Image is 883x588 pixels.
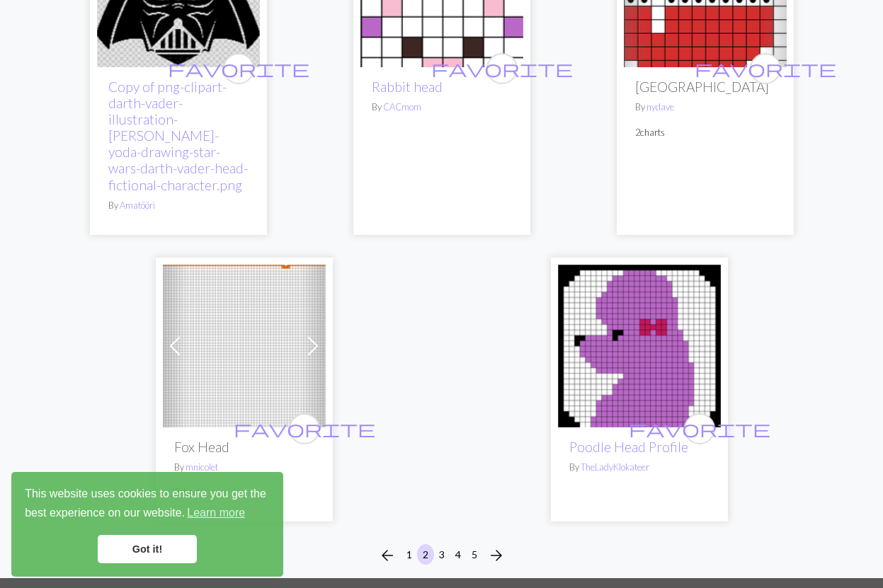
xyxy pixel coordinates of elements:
a: Poodle Head Profile [558,338,721,351]
img: Fox Head [163,265,326,427]
a: Fox Head [163,338,326,351]
span: This website uses cookies to ensure you get the best experience on our website. [25,485,270,524]
button: 3 [433,544,450,565]
button: 5 [466,544,483,565]
nav: Page navigation [373,544,511,567]
i: favourite [695,54,836,83]
a: Poodle Head Profile [569,439,688,455]
button: favourite [223,53,254,84]
p: By [372,100,512,114]
a: Copy of png-clipart-darth-vader-illustration-[PERSON_NAME]-yoda-drawing-star-wars-darth-vader-hea... [108,79,248,192]
span: favorite [234,417,375,439]
span: arrow_forward [488,546,505,565]
span: favorite [168,57,309,79]
a: nydave [646,101,674,113]
button: Previous [373,544,401,567]
button: Next [482,544,511,567]
a: TheLadyKlokateer [581,461,649,473]
a: Rabbit head [372,79,443,95]
h2: Fox Head [174,439,314,455]
h2: [GEOGRAPHIC_DATA] [635,79,775,95]
i: favourite [431,54,573,83]
button: 1 [401,544,418,565]
a: mnicolet [186,461,218,473]
button: favourite [750,53,781,84]
button: favourite [486,53,518,84]
span: favorite [431,57,573,79]
i: favourite [629,415,770,443]
span: arrow_back [379,546,396,565]
button: favourite [289,413,320,444]
p: By [108,199,249,212]
a: learn more about cookies [185,502,247,524]
p: By [635,100,775,114]
button: 4 [450,544,467,565]
button: 2 [417,544,434,565]
span: favorite [695,57,836,79]
img: Poodle Head Profile [558,265,721,427]
button: favourite [684,413,715,444]
i: favourite [234,415,375,443]
span: favorite [629,417,770,439]
i: favourite [168,54,309,83]
p: By [174,461,314,474]
i: Previous [379,547,396,564]
a: Amatööri [120,200,155,211]
p: By [569,461,710,474]
i: Next [488,547,505,564]
div: cookieconsent [11,472,283,577]
a: dismiss cookie message [98,535,197,563]
a: CACmom [383,101,421,113]
p: 2 charts [635,126,775,139]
